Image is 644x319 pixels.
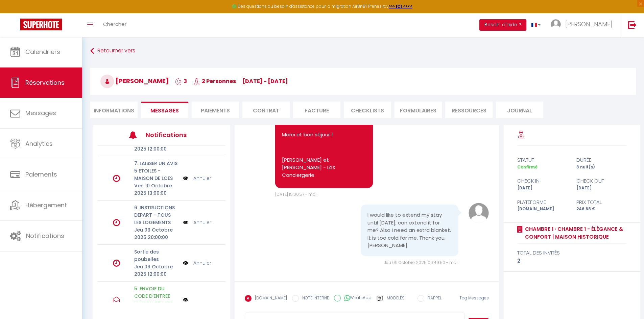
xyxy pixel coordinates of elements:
[25,48,60,56] span: Calendriers
[517,164,538,170] span: Confirmé
[551,19,561,29] img: ...
[293,102,340,118] li: Facture
[282,156,366,179] p: [PERSON_NAME] et [PERSON_NAME] - IZIX Conciergerie
[513,156,572,164] div: statut
[389,3,412,9] a: >>> ICI <<<<
[193,77,236,85] span: 2 Personnes
[469,203,489,223] img: avatar.png
[513,206,572,212] div: [DOMAIN_NAME]
[572,177,631,185] div: check out
[134,263,178,278] p: Jeu 09 Octobre 2025 12:00:00
[445,102,493,118] li: Ressources
[25,109,56,117] span: Messages
[193,175,211,182] a: Annuler
[193,219,211,226] a: Annuler
[459,295,489,301] span: Tag Messages
[565,20,613,28] span: [PERSON_NAME]
[546,13,621,37] a: ... [PERSON_NAME]
[344,102,391,118] li: CHECKLISTS
[25,170,57,179] span: Paiements
[282,131,366,139] p: Merci et bon séjour !
[384,260,458,265] span: Jeu 09 Octobre 2025 06:49:50 - mail
[183,219,188,226] img: NO IMAGE
[275,191,317,197] span: [DATE] 15:00:57 - mail
[134,160,178,182] p: 7. LAISSER UN AVIS 5 ETOILES - MAISON DE LOES
[20,19,62,30] img: Super Booking
[572,206,631,212] div: 246.68 €
[183,259,188,267] img: NO IMAGE
[183,297,188,302] img: NO IMAGE
[513,185,572,191] div: [DATE]
[90,45,636,57] a: Retourner vers
[513,177,572,185] div: check in
[134,285,178,307] p: 5. ENVOIE DU CODE D'ENTREE MAISON DE LOES
[25,78,65,87] span: Réservations
[572,185,631,191] div: [DATE]
[98,13,132,37] a: Chercher
[175,77,187,85] span: 3
[134,204,178,226] p: 6. INSTRUCTIONS DEPART - TOUS LES LOGEMENTS
[134,248,178,263] p: Sortie des poubelles
[572,164,631,170] div: 3 nuit(s)
[150,107,179,114] span: Messages
[146,127,199,142] h3: Notifications
[134,226,178,241] p: Jeu 09 Octobre 2025 20:00:00
[572,156,631,164] div: durée
[496,102,543,118] li: Journal
[367,211,452,249] pre: I would like to extend my stay until [DATE], can extend it for me? Also I need an extra blanket. ...
[517,257,627,265] div: 2
[424,295,442,302] label: RAPPEL
[517,249,627,257] div: total des invités
[192,102,239,118] li: Paiements
[395,102,442,118] li: FORMULAIRES
[242,102,290,118] li: Contrat
[513,198,572,206] div: Plateforme
[103,21,126,28] span: Chercher
[26,232,64,240] span: Notifications
[628,21,637,29] img: logout
[25,139,53,148] span: Analytics
[572,198,631,206] div: Prix total
[387,295,405,307] label: Modèles
[242,77,288,85] span: [DATE] - [DATE]
[299,295,329,302] label: NOTE INTERNE
[341,295,372,302] label: WhatsApp
[252,295,287,302] label: [DOMAIN_NAME]
[25,201,67,209] span: Hébergement
[100,77,169,85] span: [PERSON_NAME]
[523,225,627,241] a: Chambre 1 · Chambre 1 - Élégance & Confort | Maison historique
[90,102,138,118] li: Informations
[134,182,178,197] p: Ven 10 Octobre 2025 13:00:00
[183,175,188,182] img: NO IMAGE
[479,19,526,31] button: Besoin d'aide ?
[193,259,211,267] a: Annuler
